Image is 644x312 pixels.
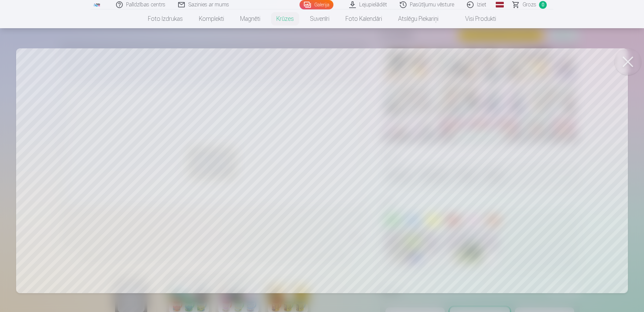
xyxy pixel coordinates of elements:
a: Magnēti [232,9,268,28]
span: 0 [539,1,547,9]
a: Foto izdrukas [140,9,191,28]
a: Foto kalendāri [337,9,390,28]
a: Krūzes [268,9,302,28]
img: /fa1 [93,3,101,7]
a: Atslēgu piekariņi [390,9,446,28]
span: Grozs [523,1,536,9]
a: Visi produkti [446,9,504,28]
a: Suvenīri [302,9,337,28]
a: Komplekti [191,9,232,28]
